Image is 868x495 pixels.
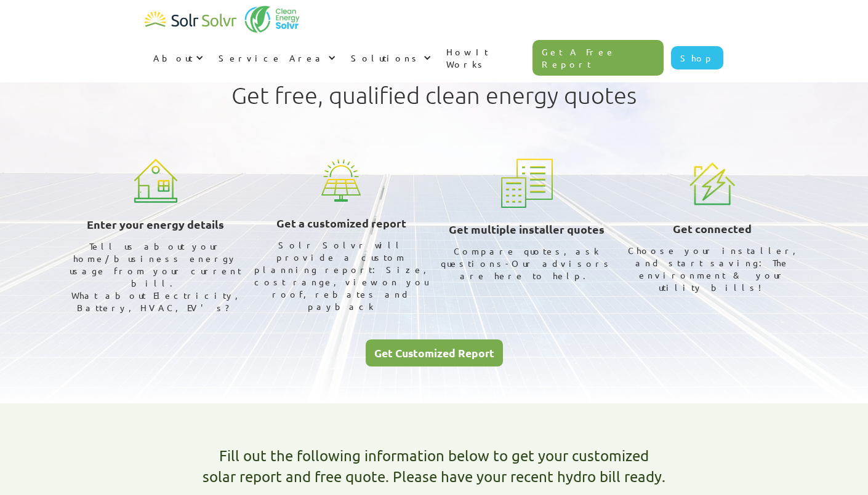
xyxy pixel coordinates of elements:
a: How It Works [438,33,532,82]
a: Get A Free Report [532,40,664,76]
h3: Enter your energy details [87,215,224,234]
h3: Get connected [673,220,752,238]
div: Service Area [219,52,325,64]
div: Tell us about your home/business energy usage from your current bill. What about Electricity, Bat... [68,240,244,314]
div: About [153,52,193,64]
a: Get Customized Report [366,339,503,367]
div: Get Customized Report [374,347,494,358]
h1: Get free, qualified clean energy quotes [231,82,637,109]
div: Solutions [351,52,420,64]
h3: Get a customized report [276,214,406,232]
div: Choose your installer, and start saving: The environment & your utility bills! [625,244,801,293]
a: Shop [671,46,723,69]
div: Compare quotes, ask questions-Our advisors are here to help. [439,245,615,282]
h1: Fill out the following information below to get your customized solar report and free quote. Plea... [203,445,665,486]
div: Solutions [342,39,438,76]
div: Solr Solvr will provide a custom planning report: Size, cost range, view on you roof, rebates and... [254,239,430,312]
div: Service Area [210,39,342,76]
div: About [145,39,210,76]
h3: Get multiple installer quotes [449,220,605,239]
